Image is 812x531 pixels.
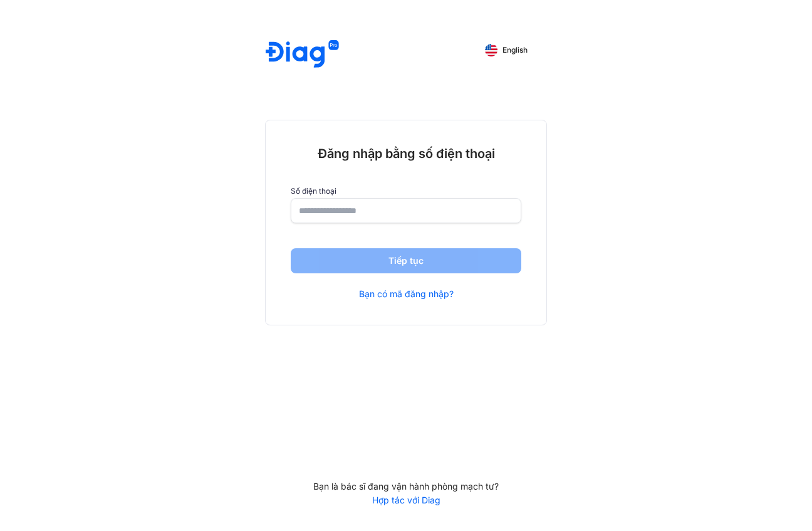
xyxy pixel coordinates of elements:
[291,145,521,162] div: Đăng nhập bằng số điện thoại
[265,481,547,492] div: Bạn là bác sĩ đang vận hành phòng mạch tư?
[476,40,536,60] button: English
[265,495,547,506] a: Hợp tác với Diag
[291,187,521,196] label: Số điện thoại
[502,46,528,55] span: English
[485,44,497,56] img: English
[266,40,339,70] img: logo
[291,248,521,273] button: Tiếp tục
[359,288,454,300] a: Bạn có mã đăng nhập?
